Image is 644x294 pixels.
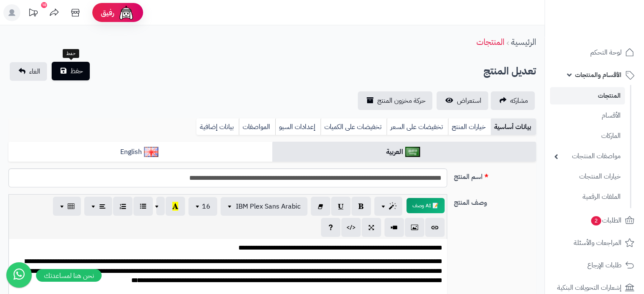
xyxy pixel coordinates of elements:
div: 10 [41,2,47,8]
span: الأقسام والمنتجات [575,69,622,81]
a: المنتجات [476,36,504,48]
span: IBM Plex Sans Arabic [236,201,301,212]
span: إشعارات التحويلات البنكية [557,282,622,294]
button: 📝 AI وصف [406,198,445,213]
a: لوحة التحكم [550,42,639,63]
a: مواصفات المنتجات [550,147,625,165]
span: طلبات الإرجاع [587,259,622,271]
img: العربية [405,147,420,157]
button: حفظ [52,62,90,80]
span: استعراض [457,96,481,106]
span: 2 [591,216,601,225]
img: ai-face.png [118,4,135,21]
span: حفظ [70,66,83,76]
button: IBM Plex Sans Arabic [221,197,307,216]
a: English [8,142,272,162]
a: خيارات المنتج [448,118,491,135]
a: الرئيسية [511,36,536,48]
a: بيانات أساسية [491,118,536,135]
img: English [144,147,159,157]
span: رفيق [101,8,114,18]
a: تحديثات المنصة [22,4,44,23]
a: بيانات إضافية [196,118,239,135]
label: وصف المنتج [451,194,539,208]
a: تخفيضات على الكميات [321,118,387,135]
a: الطلبات2 [550,210,639,231]
span: حركة مخزون المنتج [377,96,426,106]
a: حركة مخزون المنتج [358,91,432,110]
span: مشاركه [510,96,528,106]
a: تخفيضات على السعر [387,118,448,135]
a: خيارات المنتجات [550,168,625,186]
button: 16 [188,197,217,216]
img: logo-2.png [586,22,636,40]
a: الغاء [10,62,47,81]
a: الأقسام [550,107,625,125]
a: مشاركه [491,91,535,110]
a: طلبات الإرجاع [550,255,639,275]
span: الغاء [29,66,40,77]
h2: تعديل المنتج [484,63,536,80]
span: المراجعات والأسئلة [574,237,622,249]
a: الماركات [550,127,625,145]
a: المنتجات [550,87,625,104]
label: اسم المنتج [451,168,539,182]
a: العربية [272,142,536,162]
span: 16 [202,201,210,212]
span: لوحة التحكم [590,47,622,58]
div: حفظ [63,49,79,58]
a: إعدادات السيو [275,118,321,135]
a: المراجعات والأسئلة [550,233,639,253]
a: الملفات الرقمية [550,188,625,206]
span: الطلبات [590,214,622,226]
a: المواصفات [239,118,275,135]
a: استعراض [437,91,488,110]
